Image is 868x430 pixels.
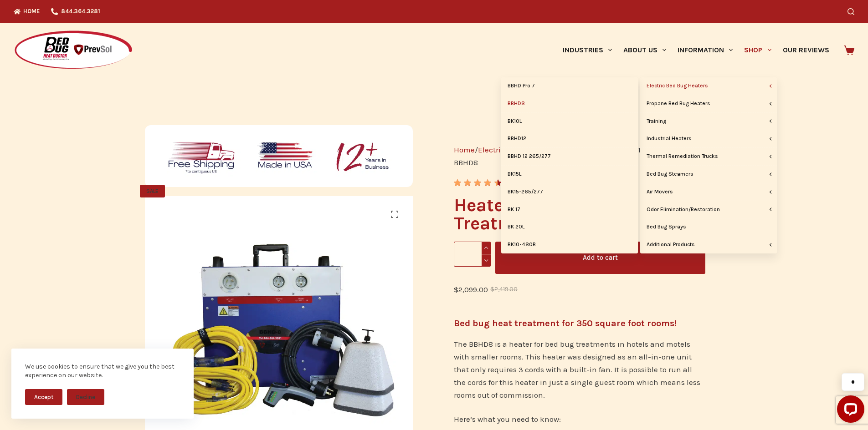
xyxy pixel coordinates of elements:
a: Additional Products [640,236,777,253]
strong: Bed bug heat treatment for 350 square foot rooms! [454,318,677,329]
h1: Heater for Bed Bug Treatment – BBHD8 [454,196,705,233]
bdi: 2,099.00 [454,285,488,294]
img: Prevsol/Bed Bug Heat Doctor [14,30,133,71]
a: Air Movers [640,183,777,201]
a: BK15L [501,166,638,183]
nav: Primary [557,23,835,77]
a: BBHD Pro 7 [501,77,638,95]
a: Electric Bed Bug Heaters [478,145,565,154]
a: BBHD 12 265/277 [501,148,638,165]
a: Shop [739,23,777,77]
a: Bed Bug Sprays [640,218,777,236]
span: $ [490,286,494,293]
a: BK 17 [501,201,638,218]
a: Training [640,113,777,130]
a: BBHD8 [501,95,638,112]
a: BK10L [501,113,638,130]
span: SALE [140,185,165,197]
span: 2 [454,179,460,193]
a: About Us [617,23,672,77]
input: Product quantity [454,242,491,267]
a: Industrial Heaters [640,130,777,147]
a: Bed Bug Steamers [640,166,777,183]
span: $ [454,285,458,294]
a: Front of the BBHD8 Bed Bug Heater [413,325,681,334]
a: Home [454,145,475,154]
nav: Breadcrumb [454,143,705,169]
button: Decline [67,389,104,405]
p: Here’s what you need to know: [454,413,705,425]
button: Accept [25,389,62,405]
button: Search [847,8,854,15]
a: Industries [557,23,617,77]
div: Rated 4.50 out of 5 [454,179,503,186]
span: Rated out of 5 based on customer ratings [454,179,498,242]
a: BK15-265/277 [501,183,638,201]
a: Odor Elimination/Restoration [640,201,777,218]
a: BK 20L [501,218,638,236]
a: BBHD12 [501,130,638,147]
bdi: 2,419.00 [490,286,518,293]
a: Information [672,23,739,77]
a: Electric Bed Bug Heaters [640,77,777,95]
a: Our Reviews [777,23,835,77]
div: We use cookies to ensure that we give you the best experience on our website. [25,362,180,380]
a: View full-screen image gallery [385,205,404,223]
a: Thermal Remediation Trucks [640,148,777,165]
p: The BBHD8 is a heater for bed bug treatments in hotels and motels with smaller rooms. This heater... [454,338,705,401]
a: Propane Bed Bug Heaters [640,95,777,112]
iframe: LiveChat chat widget [741,357,868,430]
a: BK10-480B [501,236,638,253]
button: Add to cart [495,242,705,274]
